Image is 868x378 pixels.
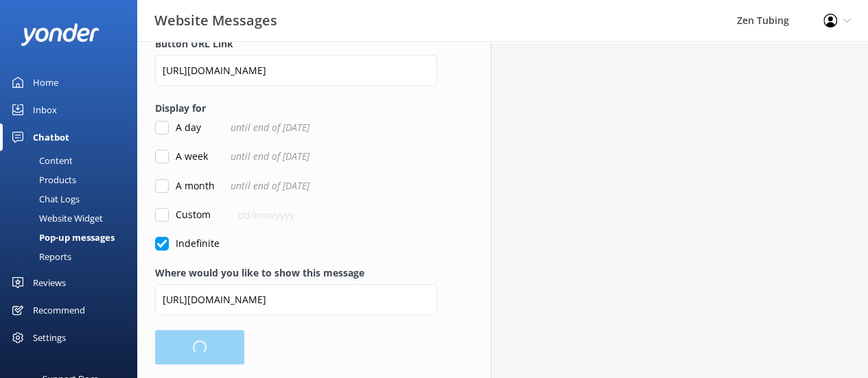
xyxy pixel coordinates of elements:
[155,178,215,193] label: A month
[154,10,277,32] h3: Website Messages
[33,324,66,351] div: Settings
[155,36,437,51] label: Button URL Link
[8,247,71,266] div: Reports
[8,209,103,228] div: Website Widget
[155,149,208,164] label: A week
[8,209,137,228] a: Website Widget
[231,200,368,231] input: dd/mm/yyyy
[8,247,137,266] a: Reports
[155,236,220,251] label: Indefinite
[8,170,137,189] a: Products
[155,120,201,135] label: A day
[8,189,80,209] div: Chat Logs
[33,296,85,324] div: Recommend
[231,149,309,164] span: until end of [DATE]
[8,170,76,189] div: Products
[8,228,137,247] a: Pop-up messages
[33,69,58,96] div: Home
[231,120,309,135] span: until end of [DATE]
[8,151,73,170] div: Content
[155,265,437,281] label: Where would you like to show this message
[8,151,137,170] a: Content
[8,189,137,209] a: Chat Logs
[33,96,57,123] div: Inbox
[21,23,99,46] img: yonder-white-logo.png
[155,101,437,116] label: Display for
[8,228,115,247] div: Pop-up messages
[155,284,437,315] input: https://www.example.com/page
[231,178,309,193] span: until end of [DATE]
[155,207,211,222] label: Custom
[33,269,66,296] div: Reviews
[155,55,437,86] input: Button URL
[33,123,69,151] div: Chatbot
